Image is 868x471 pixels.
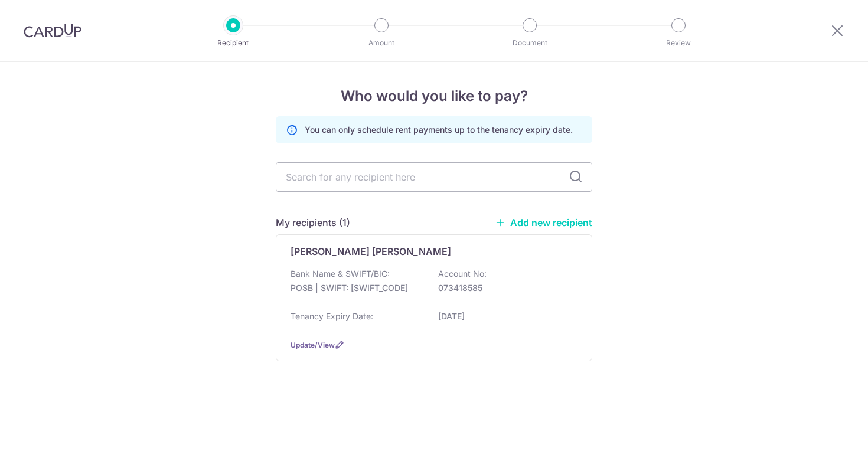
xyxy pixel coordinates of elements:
[276,162,592,192] input: Search for any recipient here
[291,341,335,349] a: Update/View
[305,124,573,136] p: You can only schedule rent payments up to the tenancy expiry date.
[291,282,423,294] p: POSB | SWIFT: [SWIFT_CODE]
[190,37,277,49] p: Recipient
[792,436,856,465] iframe: Opens a widget where you can find more information
[495,217,592,228] a: Add new recipient
[276,215,350,230] h5: My recipients (1)
[438,282,570,294] p: 073418585
[291,244,451,259] p: [PERSON_NAME] [PERSON_NAME]
[276,86,592,107] h4: Who would you like to pay?
[291,268,390,280] p: Bank Name & SWIFT/BIC:
[338,37,425,49] p: Amount
[486,37,573,49] p: Document
[438,310,570,322] p: [DATE]
[24,24,81,38] img: CardUp
[635,37,722,49] p: Review
[291,310,373,322] p: Tenancy Expiry Date:
[438,268,487,280] p: Account No:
